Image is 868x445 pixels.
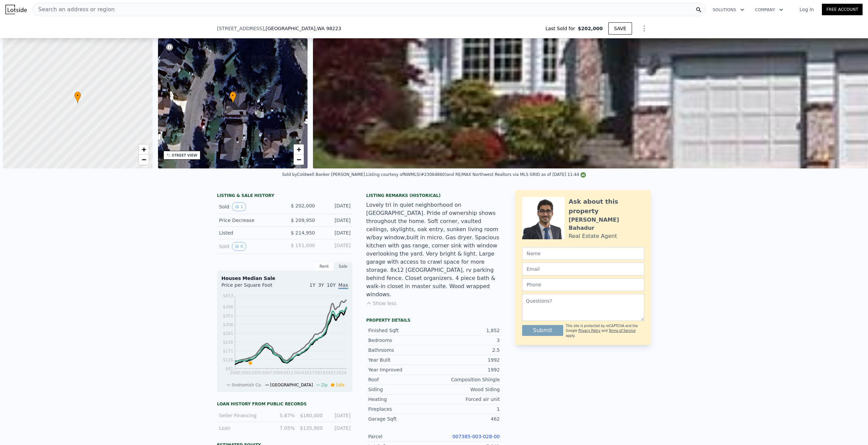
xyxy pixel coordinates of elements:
input: Phone [522,278,644,291]
div: 462 [434,416,500,422]
div: [DATE] [320,202,351,211]
div: This site is protected by reCAPTCHA and the Google and apply. [566,324,644,338]
div: Garage Sqft [368,416,434,422]
div: Loan history from public records [217,401,353,407]
div: Houses Median Sale [221,275,348,282]
div: Price per Square Foot [221,282,285,292]
tspan: 2017 [304,370,315,375]
div: Loan [219,425,267,431]
a: Privacy Policy [578,329,600,332]
tspan: $81 [225,366,233,371]
a: Zoom in [294,144,304,155]
button: SAVE [608,22,632,35]
span: + [297,145,301,154]
div: Sold [219,202,279,211]
button: Submit [522,325,563,336]
button: View historical data [232,202,246,211]
div: Wood Siding [434,386,500,393]
tspan: 2021 [325,370,336,375]
tspan: $216 [223,340,233,345]
div: Listed [219,229,279,236]
div: Roof [368,376,434,383]
div: Finished Sqft [368,327,434,334]
a: Zoom out [294,155,304,165]
span: Last Sold for [546,25,578,32]
div: • [230,92,236,103]
span: • [230,93,236,99]
a: 007385-003-028-00 [452,434,500,439]
tspan: 2007 [262,370,272,375]
span: $ 209,950 [291,218,315,223]
span: Search an address or region [33,5,115,14]
tspan: 2019 [315,370,325,375]
div: Real Estate Agent [569,232,617,240]
tspan: $306 [223,322,233,327]
div: 1992 [434,366,500,373]
tspan: 2002 [240,370,251,375]
a: Terms of Service [609,329,635,332]
div: Siding [368,386,434,393]
div: $180,000 [299,412,322,419]
span: + [141,145,146,154]
span: $ 214,950 [291,230,315,236]
tspan: $453 [223,294,233,298]
div: Composition Shingle [434,376,500,383]
div: Listing courtesy of NWMLS (#23064860) and RE/MAX Northwest Realtors via MLS GRID as of [DATE] 11:44 [366,172,586,177]
span: $202,000 [578,25,603,32]
a: Free Account [822,4,863,15]
a: Zoom out [139,155,149,165]
div: Sold by Coldwell Banker [PERSON_NAME] . [282,172,366,177]
div: 2.5 [434,347,500,353]
div: Listing Remarks (Historical) [366,193,502,198]
tspan: 2005 [251,370,261,375]
div: LISTING & SALE HISTORY [217,193,353,200]
span: $ 151,000 [291,243,315,248]
div: Property details [366,318,502,323]
img: Lotside [5,5,27,14]
span: Max [338,282,348,289]
span: • [74,93,81,99]
button: Show Options [637,22,651,35]
a: Log In [791,6,822,13]
span: − [297,155,301,164]
span: [STREET_ADDRESS] [217,25,264,32]
div: Sold [219,242,279,251]
div: 3 [434,337,500,344]
span: 1Y [310,282,315,288]
div: [DATE] [327,412,351,419]
button: Show less [366,300,396,307]
div: Lovely tri in quiet neighborhood on [GEOGRAPHIC_DATA]. Pride of ownership shows throughout the ho... [366,201,502,299]
tspan: $351 [223,313,233,318]
div: Ask about this property [569,197,644,216]
div: Parcel [368,433,434,440]
div: [DATE] [320,217,351,224]
tspan: 2012 [283,370,294,375]
div: $135,900 [299,425,322,431]
div: Year Built [368,357,434,363]
div: [DATE] [327,425,351,431]
button: View historical data [232,242,246,251]
tspan: $396 [223,305,233,309]
tspan: 2024 [336,370,347,375]
tspan: 2014 [294,370,304,375]
div: Year Improved [368,366,434,373]
span: 3Y [318,282,324,288]
div: STREET VIEW [172,153,197,158]
img: NWMLS Logo [580,172,586,178]
div: [DATE] [320,229,351,236]
div: 1,852 [434,327,500,334]
div: Rent [315,262,334,271]
span: Snohomish Co. [232,383,262,387]
span: , WA 98223 [315,26,341,31]
input: Name [522,247,644,260]
div: 1 [434,406,500,412]
tspan: 2009 [272,370,283,375]
span: − [141,155,146,164]
div: Bedrooms [368,337,434,344]
button: Solutions [707,4,750,16]
div: [PERSON_NAME] Bahadur [569,216,644,232]
span: 10Y [327,282,336,288]
tspan: $261 [223,331,233,336]
div: 7.05% [271,425,295,431]
div: Seller Financing [219,412,267,419]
